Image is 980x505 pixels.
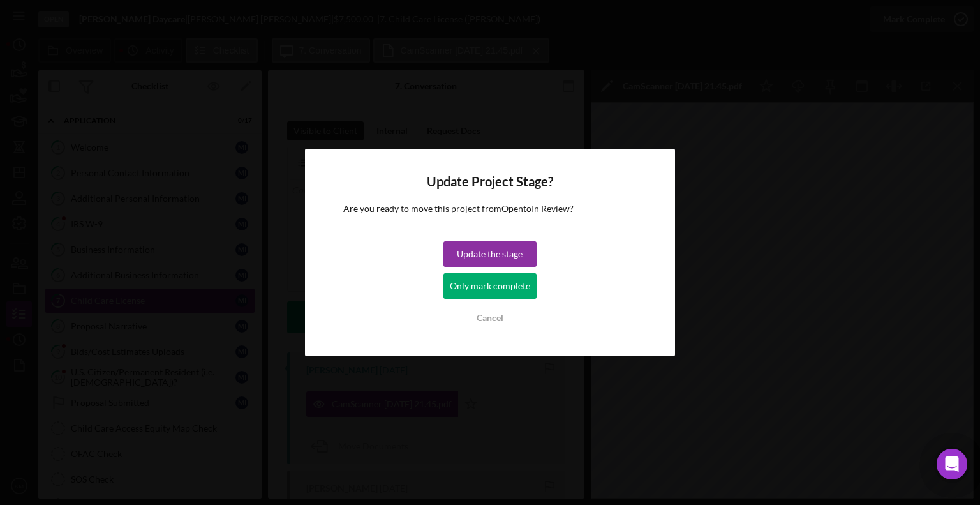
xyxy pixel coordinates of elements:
[443,241,537,267] button: Update the stage
[343,202,637,216] p: Are you ready to move this project from Open to In Review ?
[457,241,523,267] div: Update the stage
[450,273,530,299] div: Only mark complete
[343,174,637,189] h4: Update Project Stage?
[937,449,967,479] div: Open Intercom Messenger
[443,273,537,299] button: Only mark complete
[443,305,537,331] button: Cancel
[477,305,503,331] div: Cancel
